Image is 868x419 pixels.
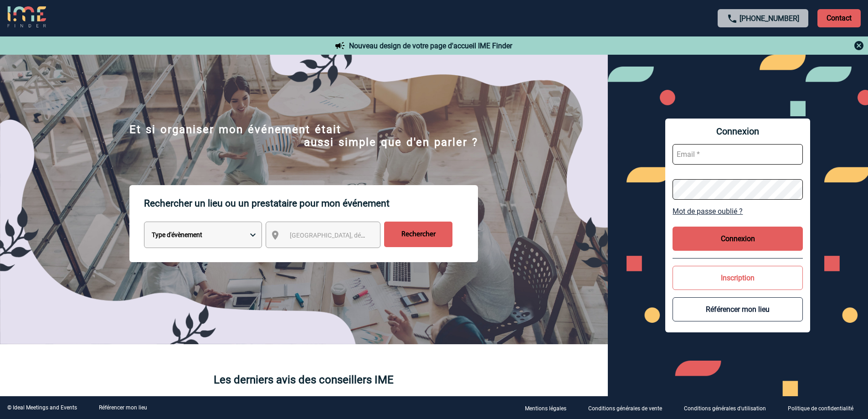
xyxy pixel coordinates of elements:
p: Politique de confidentialité [788,405,853,412]
a: Conditions générales d'utilisation [677,403,781,412]
button: Inscription [673,266,803,290]
p: Conditions générales d'utilisation [684,405,766,412]
span: [GEOGRAPHIC_DATA], département, région... [290,232,416,239]
a: Politique de confidentialité [781,403,868,412]
img: call-24-px.png [727,13,738,24]
p: Conditions générales de vente [588,405,662,412]
span: Connexion [673,126,803,137]
a: Mot de passe oublié ? [673,207,803,216]
a: Conditions générales de vente [581,403,677,412]
button: Connexion [673,227,803,251]
p: Contact [817,9,861,27]
p: Mentions légales [525,405,566,412]
a: [PHONE_NUMBER] [740,14,799,23]
a: Référencer mon lieu [99,404,147,411]
button: Référencer mon lieu [673,297,803,321]
a: Mentions légales [518,403,581,412]
input: Rechercher [384,222,452,247]
p: Rechercher un lieu ou un prestataire pour mon événement [144,185,478,222]
input: Email * [673,144,803,165]
div: © Ideal Meetings and Events [7,404,77,411]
